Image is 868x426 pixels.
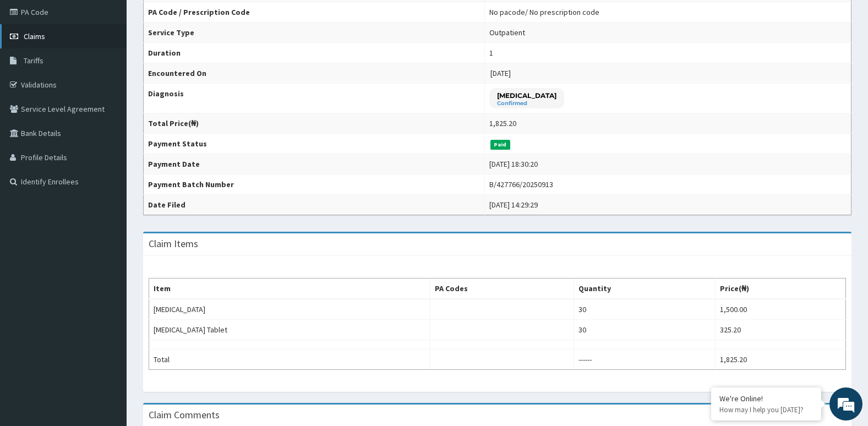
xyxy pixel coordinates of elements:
[489,27,525,38] div: Outpatient
[719,405,813,414] p: How may I help you today?
[149,299,430,320] td: [MEDICAL_DATA]
[144,113,485,134] th: Total Price(₦)
[6,301,210,339] textarea: Type your message and hit 'Enter'
[144,23,485,43] th: Service Type
[497,101,556,106] small: Confirmed
[20,55,45,83] img: d_794563401_company_1708531726252_794563401
[716,320,846,340] td: 325.20
[489,7,599,18] div: No pacode / No prescription code
[489,179,553,190] div: B/427766/20250913
[574,299,715,320] td: 30
[57,62,185,76] div: Chat with us now
[716,349,846,370] td: 1,825.20
[489,159,538,170] div: [DATE] 18:30:20
[144,43,485,63] th: Duration
[490,140,510,150] span: Paid
[144,195,485,215] th: Date Filed
[144,134,485,154] th: Payment Status
[149,239,198,249] h3: Claim Items
[149,410,220,420] h3: Claim Comments
[719,394,813,403] div: We're Online!
[144,84,485,113] th: Diagnosis
[144,63,485,84] th: Encountered On
[490,68,511,78] span: [DATE]
[144,154,485,174] th: Payment Date
[489,199,538,210] div: [DATE] 14:29:29
[64,139,152,250] span: We're online!
[24,31,45,41] span: Claims
[24,56,43,65] span: Tariffs
[574,278,715,299] th: Quantity
[181,6,207,32] div: Minimize live chat window
[574,349,715,370] td: ------
[149,320,430,340] td: [MEDICAL_DATA] Tablet
[149,349,430,370] td: Total
[149,278,430,299] th: Item
[430,278,574,299] th: PA Codes
[489,47,493,58] div: 1
[716,278,846,299] th: Price(₦)
[144,2,485,23] th: PA Code / Prescription Code
[497,91,556,100] p: [MEDICAL_DATA]
[574,320,715,340] td: 30
[489,118,516,129] div: 1,825.20
[716,299,846,320] td: 1,500.00
[144,174,485,195] th: Payment Batch Number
